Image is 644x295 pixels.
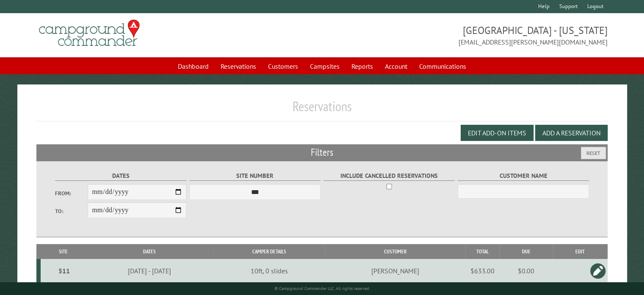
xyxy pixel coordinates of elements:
td: [PERSON_NAME] [325,259,465,283]
div: [DATE] - [DATE] [87,267,212,275]
th: Edit [553,244,608,259]
td: $0.00 [499,259,553,283]
label: Site Number [189,171,321,181]
h2: Filters [36,144,608,160]
a: Reports [346,58,378,74]
label: Include Cancelled Reservations [323,171,455,181]
td: 10ft, 0 slides [213,259,325,283]
a: Communications [414,58,471,74]
a: Reservations [216,58,261,74]
a: Customers [263,58,303,74]
small: © Campground Commander LLC. All rights reserved. [274,286,370,291]
img: Campground Commander [36,17,142,50]
h1: Reservations [36,98,608,121]
td: $633.00 [465,259,499,283]
a: Campsites [305,58,345,74]
div: 511 [44,267,84,275]
th: Total [465,244,499,259]
label: Customer Name [458,171,589,181]
label: Dates [55,171,187,181]
th: Dates [86,244,213,259]
a: Dashboard [173,58,214,74]
label: To: [55,207,88,215]
button: Reset [581,147,606,159]
button: Add a Reservation [535,125,608,141]
th: Site [41,244,86,259]
a: Account [380,58,412,74]
th: Due [499,244,553,259]
span: [GEOGRAPHIC_DATA] - [US_STATE] [EMAIL_ADDRESS][PERSON_NAME][DOMAIN_NAME] [322,23,608,47]
label: From: [55,189,88,197]
th: Camper Details [213,244,325,259]
button: Edit Add-on Items [461,125,533,141]
th: Customer [325,244,465,259]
